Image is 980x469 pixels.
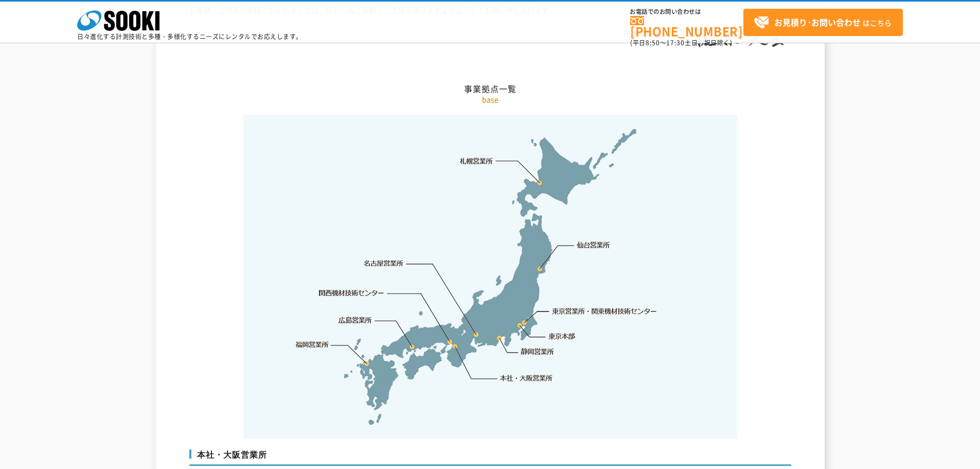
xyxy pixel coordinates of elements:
a: 福岡営業所 [295,339,329,350]
a: 仙台営業所 [577,240,610,250]
p: 日々進化する計測技術と多種・多様化するニーズにレンタルでお応えします。 [77,33,302,40]
span: 8:50 [646,38,660,47]
h3: 本社・大阪営業所 [189,449,791,466]
a: [PHONE_NUMBER] [630,16,743,37]
a: 広島営業所 [339,315,372,325]
a: 東京本部 [549,332,576,342]
a: 静岡営業所 [521,346,554,357]
span: お電話でのお問い合わせは [630,9,743,15]
strong: お見積り･お問い合わせ [774,16,861,28]
span: はこちら [754,15,892,30]
span: 17:30 [666,38,685,47]
a: 本社・大阪営業所 [499,373,553,383]
a: 名古屋営業所 [364,258,404,269]
span: (平日 ～ 土日、祝日除く) [630,38,732,47]
img: 事業拠点一覧 [243,115,737,439]
a: 札幌営業所 [460,155,493,166]
a: お見積り･お問い合わせはこちら [743,9,903,36]
a: 関西機材技術センター [319,288,384,298]
a: 東京営業所・関東機材技術センター [553,306,658,316]
p: base [189,94,791,105]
